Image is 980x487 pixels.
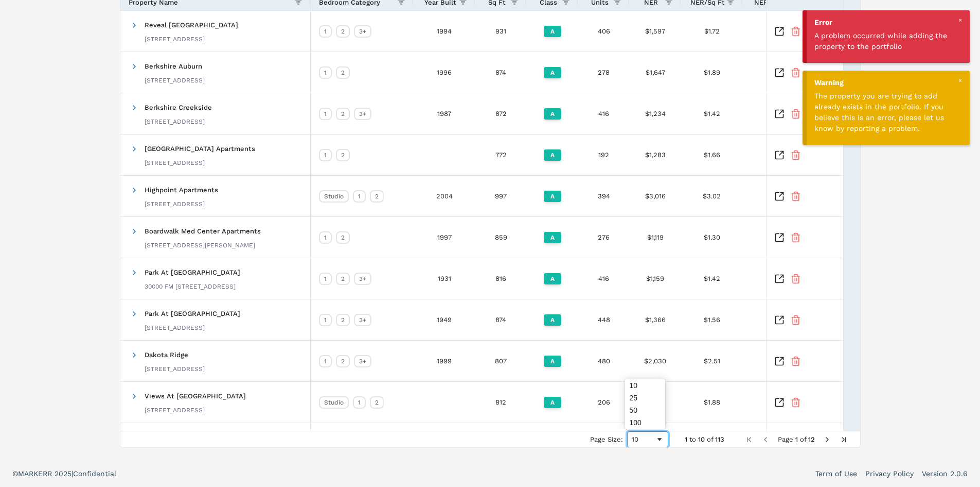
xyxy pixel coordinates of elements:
span: 25 [629,394,637,402]
div: 2 [336,108,350,120]
div: 416 [578,258,630,299]
span: MARKERR [18,469,55,478]
div: 2 [336,149,350,161]
div: $1,119 [630,217,681,258]
div: [STREET_ADDRESS] [145,324,240,332]
div: A [544,273,561,284]
a: Version 2.0.6 [922,468,968,479]
a: Inspect Comparable [774,315,785,325]
div: A [544,397,561,408]
div: $1,234 [630,93,681,134]
div: 2 [336,273,350,285]
span: [GEOGRAPHIC_DATA] Apartments [145,145,255,153]
span: Confidential [73,469,116,478]
div: A [544,191,561,202]
span: 10 [629,381,637,390]
div: 480 [578,341,630,381]
div: 812 [475,382,527,423]
button: Remove Property From Portfolio [791,191,801,201]
span: 100 [629,418,641,427]
div: Last Page [840,435,848,444]
button: Remove Property From Portfolio [791,150,801,160]
button: Remove Property From Portfolio [791,26,801,37]
div: 1999 [414,341,475,381]
div: 278 [578,52,630,93]
div: 2 [336,25,350,38]
div: Next Page [823,435,831,444]
div: $3.02 [681,176,743,216]
div: +0.76% [743,11,846,52]
div: 1996 [414,52,475,93]
span: 1 [795,435,798,443]
span: Boardwalk Med Center Apartments [145,227,261,235]
div: 2 [336,314,350,326]
a: Privacy Policy [865,468,914,479]
div: A [544,314,561,326]
div: Previous Page [761,435,770,444]
div: 2 [336,355,350,367]
div: 1 [319,66,332,79]
div: [STREET_ADDRESS][PERSON_NAME] [145,241,261,249]
div: $1.89 [681,52,743,93]
div: $3,016 [630,176,681,216]
div: -0.49% [743,341,846,381]
button: Remove Property From Portfolio [791,109,801,119]
div: 807 [475,341,527,381]
div: A [544,356,561,367]
div: 1 [353,396,366,409]
div: $2.51 [681,341,743,381]
a: Inspect Comparable [774,397,785,408]
div: [STREET_ADDRESS] [145,159,255,167]
div: 2 [370,396,384,409]
div: 2 [370,190,384,203]
div: The property you are trying to add already exists in the portfolio. If you believe this is an err... [814,91,954,134]
div: First Page [745,435,753,444]
div: 394 [578,176,630,216]
div: - [743,176,846,216]
div: 192 [578,135,630,175]
div: 1997 [414,217,475,258]
div: 772 [475,135,527,175]
div: 1 [353,190,366,203]
div: -0.45% [743,299,846,340]
div: $1,366 [630,299,681,340]
div: 1987 [414,93,475,134]
span: 12 [808,435,815,443]
div: [STREET_ADDRESS] [145,35,238,43]
a: Inspect Comparable [774,150,785,160]
span: Park At [GEOGRAPHIC_DATA] [145,268,240,276]
div: -0.82% [743,135,846,175]
div: $1.66 [681,135,743,175]
div: [STREET_ADDRESS] [145,117,212,126]
div: -0.29% [743,93,846,134]
div: 406 [578,11,630,52]
a: Term of Use [815,468,857,479]
div: Studio [319,396,349,409]
div: +0.88% [743,382,846,423]
div: 1994 [414,11,475,52]
span: Berkshire Creekside [145,104,212,111]
a: Inspect Comparable [774,26,785,37]
div: $1.30 [681,217,743,258]
a: Inspect Comparable [774,68,785,78]
span: 113 [715,435,724,443]
span: Park At [GEOGRAPHIC_DATA] [145,310,240,317]
div: $1,647 [630,52,681,93]
span: 50 [629,406,637,414]
div: 276 [578,217,630,258]
a: Inspect Comparable [774,232,785,243]
span: Berkshire Auburn [145,62,202,70]
button: Remove Property From Portfolio [791,232,801,243]
div: 997 [475,176,527,216]
div: Error [814,17,962,28]
button: Remove Property From Portfolio [791,315,801,325]
div: 206 [578,382,630,423]
span: Views At [GEOGRAPHIC_DATA] [145,392,246,400]
span: Highpoint Apartments [145,186,218,194]
span: 1 [685,435,687,443]
div: 3+ [354,355,371,367]
div: $1,597 [630,11,681,52]
button: Remove Property From Portfolio [791,274,801,284]
div: $1,159 [630,258,681,299]
div: Select Field [625,379,666,429]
